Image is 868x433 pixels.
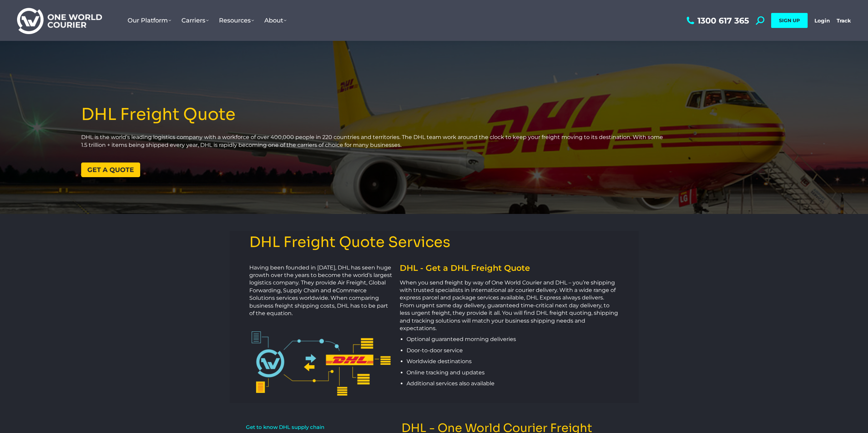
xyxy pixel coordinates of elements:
a: Track [837,17,851,24]
img: One World Courier [17,7,102,34]
h1: DHL Freight Quote [81,106,663,124]
p: Worldwide destinations [407,358,618,365]
span: Resources [219,17,254,24]
p: Additional services also available [407,380,618,387]
a: SIGN UP [771,13,808,28]
img: TNT One World Courier Integration [249,327,393,400]
h3: DHL Freight Quote Services [249,234,619,250]
a: Login [814,17,830,24]
a: 1300 617 365 [685,16,749,25]
span: About [264,17,286,24]
p: Online tracking and updates [407,369,618,376]
p: Optional guaranteed morning deliveries [407,336,618,343]
span: Our Platform [128,17,171,24]
span: Carriers [181,17,209,24]
p: DHL is the world’s leading logistics company with a workforce of over 400,000 people in 220 count... [81,134,663,149]
span: Get a quote [87,167,134,173]
span: SIGN UP [779,17,800,24]
h2: Get to know DHL supply chain [246,424,397,430]
p: When you send freight by way of One World Courier and DHL – you’re shipping with trusted speciali... [400,279,618,333]
h2: DHL - Get a DHL Freight Quote [400,264,618,272]
a: About [259,10,292,31]
p: Having been founded in [DATE], DHL has seen huge growth over the years to become the world’s larg... [249,264,393,318]
a: Resources [214,10,259,31]
p: Door-to-door service [407,347,618,354]
a: Carriers [176,10,214,31]
a: Our Platform [122,10,176,31]
a: Get a quote [81,163,140,177]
